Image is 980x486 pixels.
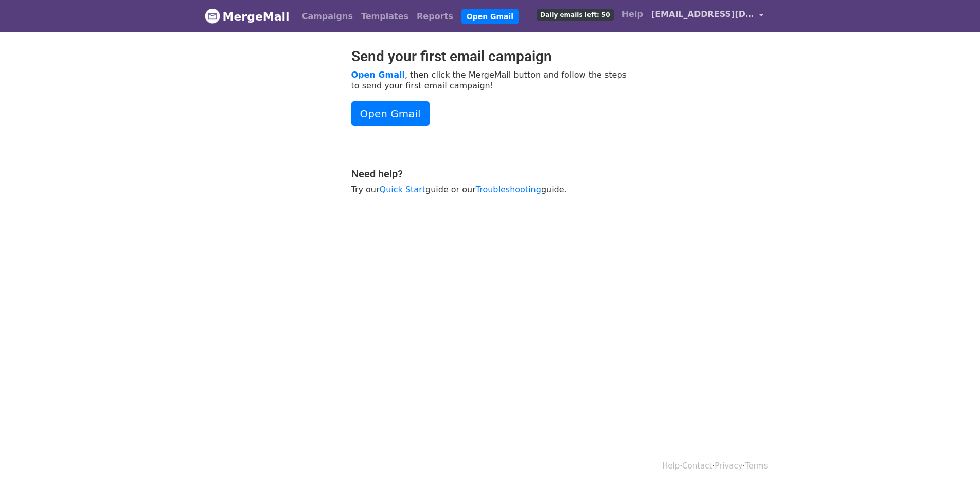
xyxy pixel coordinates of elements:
div: Chat-Widget [929,437,980,486]
iframe: Chat Widget [929,437,980,486]
a: Reports [413,6,457,27]
a: Terms [745,461,768,471]
a: Open Gmail [351,101,430,126]
a: Open Gmail [351,70,405,80]
a: Daily emails left: 50 [532,4,617,25]
h2: Send your first email campaign [351,48,629,65]
a: Privacy [715,461,742,471]
a: Templates [357,6,413,27]
p: , then click the MergeMail button and follow the steps to send your first email campaign! [351,69,629,91]
a: Open Gmail [461,9,519,24]
a: Help [618,4,647,25]
a: MergeMail [205,6,290,27]
a: Help [662,461,680,471]
a: Quick Start [380,185,425,194]
a: Campaigns [298,6,357,27]
span: [EMAIL_ADDRESS][DOMAIN_NAME] [651,8,754,21]
a: Troubleshooting [476,185,541,194]
a: [EMAIL_ADDRESS][DOMAIN_NAME] [647,4,768,28]
h4: Need help? [351,168,629,180]
span: Daily emails left: 50 [537,9,613,21]
p: Try our guide or our guide. [351,184,629,195]
a: Contact [682,461,712,471]
img: MergeMail logo [205,8,220,24]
